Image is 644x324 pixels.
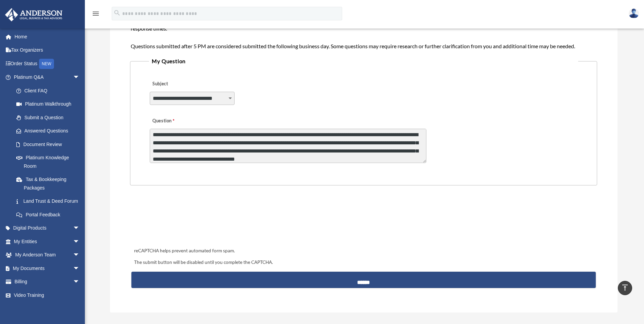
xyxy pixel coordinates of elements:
a: Tax & Bookkeeping Packages [10,173,90,195]
span: arrow_drop_down [73,275,87,289]
a: Billingarrow_drop_down [5,275,90,289]
a: menu [92,12,100,18]
span: arrow_drop_down [73,262,87,275]
a: Submit a Question [10,111,87,124]
a: Platinum Q&Aarrow_drop_down [5,71,90,84]
a: vertical_align_top [618,281,632,295]
a: Home [5,30,90,43]
legend: My Question [149,56,578,66]
label: Subject [150,79,214,89]
a: Answered Questions [10,124,90,138]
iframe: reCAPTCHA [132,206,235,233]
a: Platinum Walkthrough [10,97,90,111]
i: vertical_align_top [621,284,629,292]
div: NEW [39,59,54,69]
a: My Anderson Teamarrow_drop_down [5,248,90,262]
span: arrow_drop_down [73,235,87,249]
span: arrow_drop_down [73,221,87,235]
span: arrow_drop_down [73,71,87,85]
i: search [113,9,121,17]
label: Question [150,116,202,126]
div: The submit button will be disabled until you complete the CAPTCHA. [131,258,595,267]
span: arrow_drop_down [73,248,87,262]
a: Order StatusNEW [5,57,90,71]
a: Client FAQ [10,84,90,97]
a: Tax Organizers [5,43,90,57]
a: Land Trust & Deed Forum [10,195,90,208]
div: reCAPTCHA helps prevent automated form spam. [131,247,595,255]
img: User Pic [629,8,639,18]
a: Digital Productsarrow_drop_down [5,221,90,235]
a: Document Review [10,138,90,151]
a: My Documentsarrow_drop_down [5,262,90,275]
i: menu [92,10,100,18]
img: Anderson Advisors Platinum Portal [3,8,65,21]
a: Platinum Knowledge Room [10,151,90,173]
a: Video Training [5,288,90,302]
a: My Entitiesarrow_drop_down [5,235,90,248]
a: Portal Feedback [10,208,90,221]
